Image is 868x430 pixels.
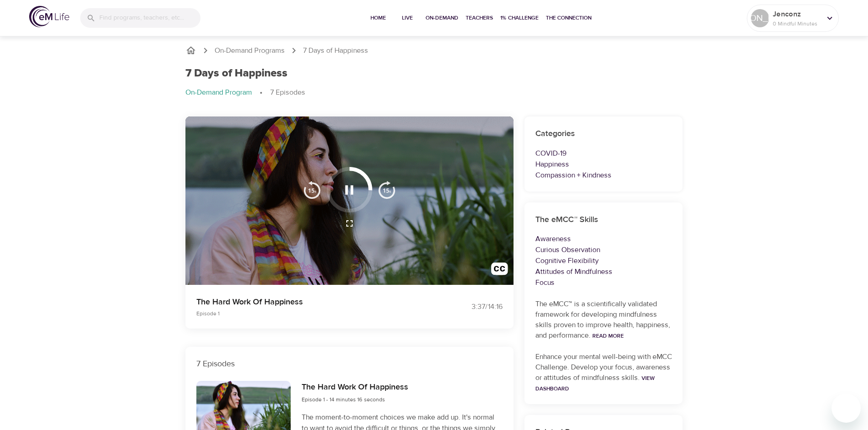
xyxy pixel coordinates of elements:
p: Attitudes of Mindfulness [535,266,672,277]
p: Cognitive Flexibility [535,255,672,266]
div: [PERSON_NAME] [751,9,769,27]
span: Episode 1 - 14 minutes 16 seconds [302,396,385,403]
p: 7 Episodes [196,358,503,370]
span: Live [396,13,418,23]
p: Jenconz [773,9,821,20]
span: On-Demand [426,13,458,23]
h1: 7 Days of Happiness [185,67,288,80]
span: 1% Challenge [500,13,539,23]
p: COVID-19 [535,148,672,159]
a: On-Demand Programs [215,46,285,56]
input: Find programs, teachers, etc... [99,8,200,28]
p: The eMCC™ is a scientifically validated framework for developing mindfulness skills proven to imp... [535,299,672,341]
h6: Categories [535,127,672,141]
p: Episode 1 [196,309,423,318]
img: open_caption.svg [491,263,508,279]
p: 7 Days of Happiness [303,46,368,56]
p: Compassion + Kindness [535,170,672,181]
a: Read More [592,332,624,339]
iframe: Button to launch messaging window [832,394,861,423]
p: Enhance your mental well-being with eMCC Challenge. Develop your focus, awareness or attitudes of... [535,352,672,394]
nav: breadcrumb [185,45,683,56]
p: Focus [535,277,672,288]
nav: breadcrumb [185,87,683,98]
img: 15s_next.svg [378,181,396,199]
img: 15s_prev.svg [303,181,321,199]
p: 7 Episodes [270,87,305,98]
h6: The Hard Work Of Happiness [302,381,408,394]
h6: The eMCC™ Skills [535,213,672,227]
p: 0 Mindful Minutes [773,20,821,28]
span: The Connection [546,13,591,23]
span: Teachers [466,13,493,23]
p: Happiness [535,159,672,170]
span: Home [367,13,389,23]
a: View Dashboard [535,374,655,392]
div: 3:37 / 14:16 [434,302,503,312]
button: Transcript/Closed Captions (c) [486,257,514,285]
p: Awareness [535,233,672,244]
p: Curious Observation [535,244,672,255]
p: The Hard Work Of Happiness [196,296,423,308]
p: On-Demand Program [185,87,252,98]
img: logo [29,6,69,27]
